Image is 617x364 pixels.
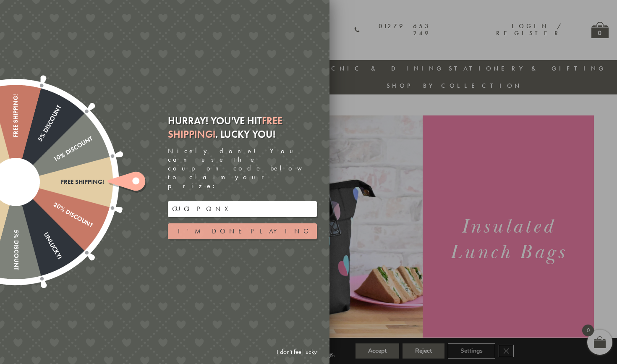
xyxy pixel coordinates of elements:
[168,201,317,217] input: Your email
[14,179,94,229] div: 20% Discount
[13,104,63,183] div: 5% Discount
[16,178,104,186] div: Free shipping!
[168,147,317,191] div: Nicely done! You can use the coupon code below to claim your prize:
[14,135,94,185] div: 10% Discount
[12,182,19,270] div: 5% Discount
[13,180,63,260] div: Unlucky!
[12,94,19,182] div: Free shipping!
[272,344,321,360] a: I don't feel lucky
[168,223,317,239] button: I'm done playing
[168,114,282,140] em: Free shipping!
[168,114,317,140] div: Hurray! You've hit . Lucky you!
